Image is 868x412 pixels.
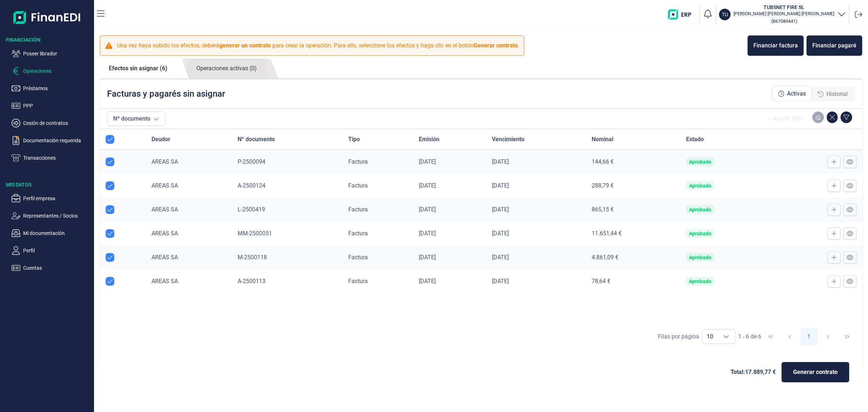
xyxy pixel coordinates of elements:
button: Perfil empresa [12,194,91,203]
div: Row Unselected null [106,253,114,262]
p: Poseer librador [23,49,91,58]
span: AREAS SA [152,206,178,213]
button: Cuentas [12,264,91,272]
div: [DATE] [419,182,480,189]
p: Una vez haya subido los efectos, deberá para crear la operación. Para ello, seleccione los efecto... [117,41,519,50]
button: Nº documento [107,112,165,126]
button: Financiar pagaré [807,35,862,56]
p: Transacciones [23,154,91,162]
small: Copiar cif [771,18,797,24]
button: Representantes / Socios [12,211,91,220]
div: Row Unselected null [106,229,114,238]
div: Filas por página [658,332,699,341]
span: Emisión [419,135,439,144]
div: [DATE] [419,254,480,261]
div: 11.651,44 € [592,230,675,237]
p: PPP [23,101,91,110]
img: erp [668,9,697,20]
b: Generar contrato [473,42,518,49]
span: Factura [348,254,368,261]
h3: TUBSNET FIRE SL [733,4,834,11]
p: Operaciones [23,67,91,75]
div: [DATE] [492,206,580,213]
div: Activas [772,86,812,101]
span: Nominal [592,135,613,144]
img: Logo de aplicación [13,6,81,29]
div: Row Unselected null [106,277,114,286]
button: Generar contrato [782,362,849,382]
span: Activas [787,89,806,98]
div: 288,79 € [592,182,675,189]
span: Factura [348,206,368,213]
span: Factura [348,182,368,189]
p: Documentación requerida [23,136,91,145]
span: A-2500124 [238,182,265,189]
button: Next Page [819,328,837,345]
a: Operaciones activas (0) [187,59,266,79]
button: Transacciones [12,154,91,162]
div: 4.861,09 € [592,254,675,261]
p: Mi documentación [23,229,91,237]
span: Nº documento [238,135,275,144]
div: Row Unselected null [106,157,114,166]
p: Cuentas [23,264,91,272]
span: AREAS SA [152,278,178,285]
button: TUTUBSNET FIRE SL[PERSON_NAME] [PERSON_NAME] [PERSON_NAME](B67089441) [719,4,846,25]
button: Previous Page [781,328,799,345]
button: Préstamos [12,84,91,93]
div: Aprobado [689,278,711,284]
span: P-2500094 [238,158,265,165]
button: Perfil [12,246,91,255]
div: [DATE] [492,158,580,165]
span: AREAS SA [152,254,178,261]
div: Aprobado [689,255,711,260]
div: [DATE] [492,278,580,285]
b: generar un contrato [219,42,271,49]
p: Perfil [23,246,91,255]
span: Total: 17.889,77 € [731,368,776,377]
p: Perfil empresa [23,194,91,203]
div: Financiar pagaré [812,41,856,50]
button: Documentación requerida [12,136,91,145]
div: Aprobado [689,207,711,213]
div: Aprobado [689,183,711,189]
span: 10 [702,330,718,344]
div: All items selected [106,135,114,144]
button: Page 1 [800,328,818,345]
span: Historial [826,90,848,98]
span: Factura [348,158,368,165]
p: TU [722,11,728,18]
span: Deudor [152,135,170,144]
div: [DATE] [492,230,580,237]
span: AREAS SA [152,158,178,165]
span: Estado [686,135,704,144]
p: Facturas y pagarés sin asignar [107,88,225,100]
span: Factura [348,278,368,285]
span: M-2500118 [238,254,267,261]
a: Efectos sin asignar (6) [100,59,176,78]
div: Choose [718,330,735,344]
span: AREAS SA [152,182,178,189]
button: Operaciones [12,67,91,75]
div: 78,64 € [592,278,675,285]
div: [DATE] [419,230,480,237]
span: A-2500113 [238,278,265,285]
p: Préstamos [23,84,91,93]
div: [DATE] [419,278,480,285]
button: Mi documentación [12,229,91,237]
div: [DATE] [492,254,580,261]
span: MM-2500051 [238,230,272,237]
span: Vencimiento [492,135,524,144]
div: Financiar factura [753,41,798,50]
button: Last Page [838,328,856,345]
div: Historial [812,87,854,101]
span: L-2500419 [238,206,265,213]
span: Generar contrato [793,368,838,377]
span: AREAS SA [152,230,178,237]
p: Cesión de contratos [23,119,91,127]
span: Tipo [348,135,360,144]
button: PPP [12,101,91,110]
div: Row Unselected null [106,181,114,190]
div: Aprobado [689,231,711,236]
div: Row Unselected null [106,205,114,214]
